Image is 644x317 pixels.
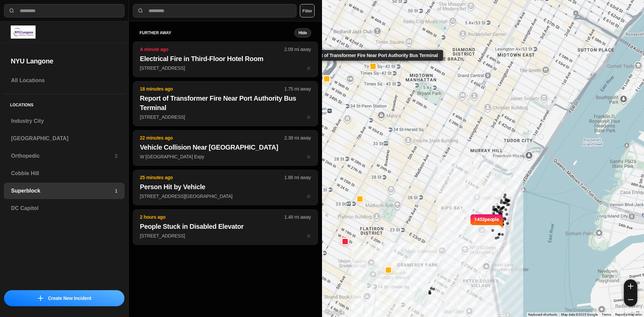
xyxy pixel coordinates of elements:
a: 2 hours ago1.48 mi awayPeople Stuck in Disabled Elevator[STREET_ADDRESS]star [133,233,318,239]
h2: Person Hit by Vehicle [140,182,311,192]
button: iconCreate New Incident [4,290,124,306]
a: Industry City [4,113,124,129]
img: search [137,7,144,14]
p: Create New Incident [48,295,91,302]
h2: Electrical Fire in Third-Floor Hotel Room [140,54,311,63]
p: 22 minutes ago [140,135,284,141]
p: 2 [115,153,117,159]
h2: Vehicle Collision Near [GEOGRAPHIC_DATA] [140,143,311,152]
span: star [307,65,311,71]
a: A minute ago2.09 mi awayElectrical Fire in Third-Floor Hotel Room[STREET_ADDRESS]star [133,65,318,71]
p: 1453 people [474,216,499,231]
img: zoom-out [628,297,633,302]
span: Map data ©2025 Google [561,313,598,316]
button: Hide [294,28,311,38]
a: 18 minutes ago1.75 mi awayReport of Transformer Fire Near Port Authority Bus Terminal[STREET_ADDR... [133,114,318,120]
p: W [GEOGRAPHIC_DATA] Expy [140,153,311,160]
img: Google [324,308,346,317]
p: 2.09 mi away [284,46,311,53]
p: 25 minutes ago [140,174,284,181]
h3: DC Capitol [11,204,117,212]
p: [STREET_ADDRESS] [140,114,311,120]
img: icon [38,296,43,301]
img: zoom-in [628,283,633,289]
a: 25 minutes ago1.88 mi awayPerson Hit by Vehicle[STREET_ADDRESS][GEOGRAPHIC_DATA]star [133,193,318,199]
a: Open this area in Google Maps (opens a new window) [324,308,346,317]
button: 2 hours ago1.48 mi awayPeople Stuck in Disabled Elevator[STREET_ADDRESS]star [133,209,318,245]
small: Hide [299,30,307,36]
button: Report of Transformer Fire Near Port Authority Bus Terminal [369,63,377,70]
h5: further away [140,30,294,36]
a: Cobble Hill [4,165,124,181]
h3: [GEOGRAPHIC_DATA] [11,135,117,143]
p: 18 minutes ago [140,86,284,92]
h2: NYU Langone [11,56,118,66]
p: A minute ago [140,46,284,53]
h3: Cobble Hill [11,169,117,177]
h2: People Stuck in Disabled Elevator [140,222,311,231]
p: 1.88 mi away [284,174,311,181]
p: [STREET_ADDRESS] [140,65,311,71]
a: Terms [602,313,611,316]
button: zoom-in [624,279,637,293]
div: Report of Transformer Fire Near Port Authority Bus Terminal [303,50,443,61]
a: 22 minutes ago2.38 mi awayVehicle Collision Near [GEOGRAPHIC_DATA]W [GEOGRAPHIC_DATA] Expystar [133,154,318,159]
button: Keyboard shortcuts [528,312,557,317]
p: 1.75 mi away [284,86,311,92]
a: All Locations [4,72,124,89]
p: 1.48 mi away [284,214,311,220]
button: 25 minutes ago1.88 mi awayPerson Hit by Vehicle[STREET_ADDRESS][GEOGRAPHIC_DATA]star [133,170,318,205]
span: star [307,114,311,120]
img: search [8,7,15,14]
span: star [307,154,311,159]
button: zoom-out [624,293,637,306]
img: logo [11,25,36,39]
span: star [307,194,311,199]
a: Report a map error [615,313,642,316]
p: 1 [115,188,117,194]
p: 2 hours ago [140,214,284,220]
h3: Industry City [11,117,117,125]
button: A minute ago2.09 mi awayElectrical Fire in Third-Floor Hotel Room[STREET_ADDRESS]star [133,42,318,77]
p: 2.38 mi away [284,135,311,141]
a: DC Capitol [4,200,124,216]
a: Orthopedic2 [4,148,124,164]
button: 22 minutes ago2.38 mi awayVehicle Collision Near [GEOGRAPHIC_DATA]W [GEOGRAPHIC_DATA] Expystar [133,130,318,166]
h2: Report of Transformer Fire Near Port Authority Bus Terminal [140,94,311,112]
h3: Orthopedic [11,152,115,160]
button: 18 minutes ago1.75 mi awayReport of Transformer Fire Near Port Authority Bus Terminal[STREET_ADDR... [133,81,318,126]
h5: Locations [4,94,124,113]
a: Superblock1 [4,183,124,199]
a: [GEOGRAPHIC_DATA] [4,130,124,147]
button: Filter [300,4,315,17]
h3: Superblock [11,187,115,195]
p: [STREET_ADDRESS] [140,232,311,239]
h3: All Locations [11,76,117,85]
p: [STREET_ADDRESS][GEOGRAPHIC_DATA] [140,193,311,200]
img: notch [499,213,504,228]
img: notch [469,213,474,228]
span: star [307,233,311,239]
